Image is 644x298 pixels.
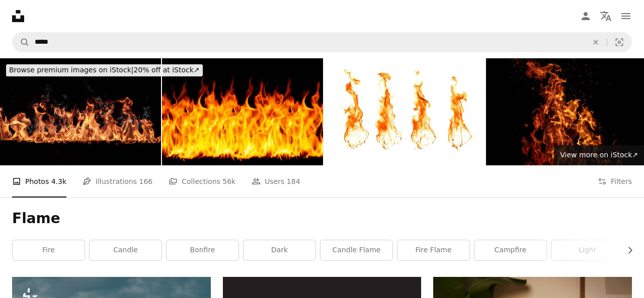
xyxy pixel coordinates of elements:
[162,58,323,165] img: fire png burning flame Isolated on a black background
[560,151,638,159] span: View more on iStock ↗
[90,240,162,260] a: candle
[12,10,24,22] a: Home — Unsplash
[252,165,300,197] a: Users 184
[585,33,607,52] button: Clear
[9,66,200,74] span: 20% off at iStock ↗
[244,240,315,260] a: dark
[551,240,623,260] a: light
[607,33,631,52] button: Visual search
[320,240,392,260] a: candle flame
[598,165,632,197] button: Filters
[474,240,546,260] a: campfire
[169,165,235,197] a: Collections 56k
[324,58,485,165] img: Set of flaming torch isolated on white background
[596,6,616,26] button: Language
[12,210,632,228] h1: Flame
[13,240,85,260] a: fire
[222,176,235,187] span: 56k
[167,240,238,260] a: bonfire
[13,33,30,52] button: Search Unsplash
[9,66,133,74] span: Browse premium images on iStock |
[287,176,300,187] span: 184
[139,176,153,187] span: 166
[576,6,596,26] a: Log in / Sign up
[616,6,636,26] button: Menu
[554,145,644,165] a: View more on iStock↗
[12,32,632,52] form: Find visuals sitewide
[83,165,152,197] a: Illustrations 166
[397,240,469,260] a: fire flame
[621,240,632,260] button: scroll list to the right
